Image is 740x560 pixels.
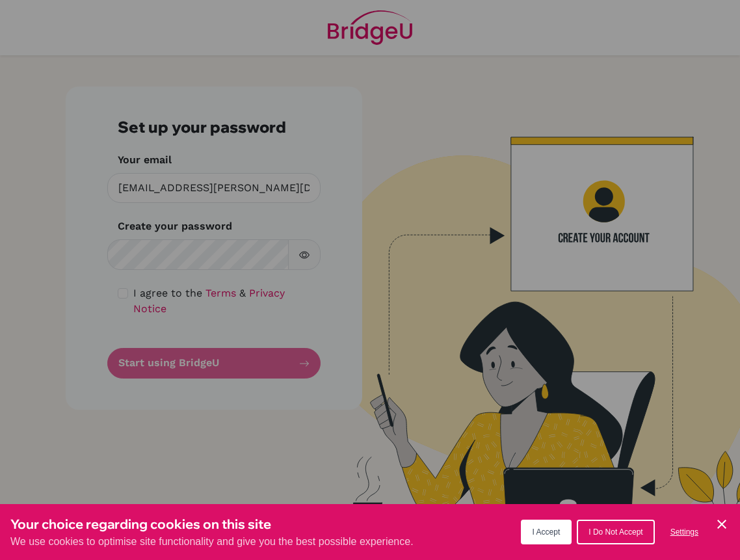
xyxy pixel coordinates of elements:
button: I Accept [521,520,572,544]
button: Settings [660,521,709,543]
p: We use cookies to optimise site functionality and give you the best possible experience. [10,534,414,550]
span: I Do Not Accept [588,527,642,537]
span: Settings [670,527,698,537]
button: I Do Not Accept [577,520,654,544]
button: Save and close [714,516,730,532]
h3: Your choice regarding cookies on this site [10,514,414,534]
span: I Accept [533,527,561,537]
